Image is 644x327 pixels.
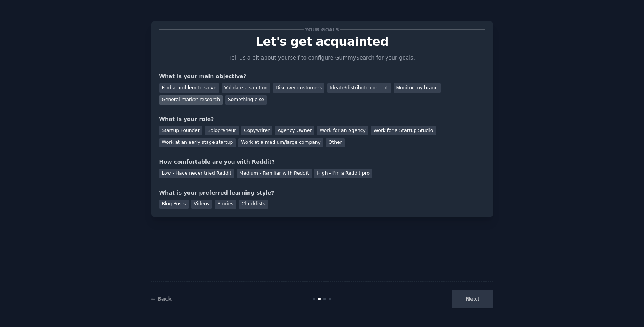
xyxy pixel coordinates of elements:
div: What is your preferred learning style? [159,189,485,197]
span: Your goals [304,26,341,34]
a: ← Back [151,296,172,302]
div: Checklists [239,200,268,209]
div: Discover customers [273,83,324,93]
div: General market research [159,95,223,105]
div: Videos [191,200,212,209]
div: Low - Have never tried Reddit [159,169,234,178]
div: Work for an Agency [317,126,368,135]
div: Agency Owner [275,126,314,135]
div: Startup Founder [159,126,202,135]
div: Medium - Familiar with Reddit [237,169,312,178]
div: Work for a Startup Studio [371,126,436,135]
div: Monitor my brand [394,83,441,93]
p: Tell us a bit about yourself to configure GummySearch for your goals. [226,54,418,62]
div: Something else [225,95,267,105]
div: Validate a solution [222,83,270,93]
div: Solopreneur [205,126,239,135]
div: Work at a medium/large company [238,138,323,148]
p: Let's get acquainted [159,35,485,48]
div: Blog Posts [159,200,189,209]
div: How comfortable are you with Reddit? [159,158,485,166]
div: Copywriter [241,126,272,135]
div: High - I'm a Reddit pro [314,169,372,178]
div: What is your main objective? [159,72,485,81]
div: What is your role? [159,115,485,123]
div: Stories [215,200,236,209]
div: Ideate/distribute content [327,83,391,93]
div: Find a problem to solve [159,83,219,93]
div: Work at an early stage startup [159,138,236,148]
div: Other [326,138,345,148]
